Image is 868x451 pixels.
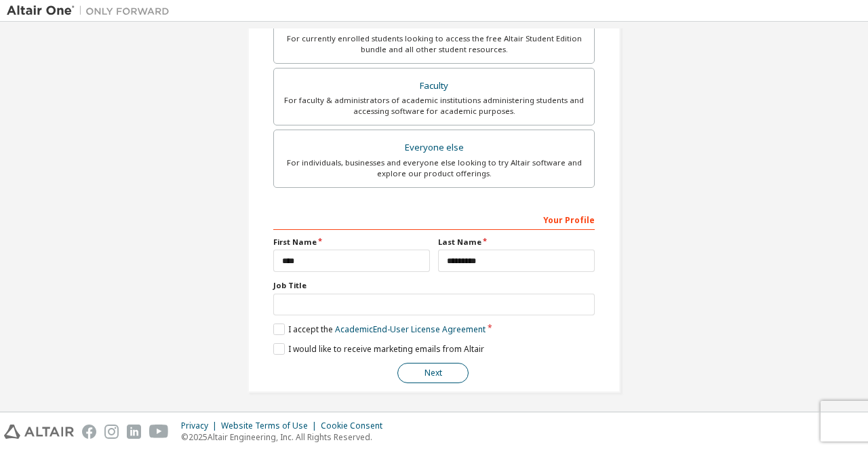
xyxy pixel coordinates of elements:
div: For currently enrolled students looking to access the free Altair Student Edition bundle and all ... [282,33,586,55]
img: Altair One [7,4,176,18]
label: Last Name [438,237,595,248]
div: Cookie Consent [321,420,391,431]
div: Website Terms of Use [221,420,321,431]
div: For faculty & administrators of academic institutions administering students and accessing softwa... [282,95,586,117]
button: Next [397,363,469,383]
div: Everyone else [282,138,586,157]
img: linkedin.svg [127,425,141,439]
div: Faculty [282,77,586,96]
a: Academic End-User License Agreement [335,323,486,335]
div: Privacy [181,420,221,431]
label: I accept the [273,323,486,335]
img: instagram.svg [104,425,119,439]
label: I would like to receive marketing emails from Altair [273,343,484,355]
img: altair_logo.svg [4,425,74,439]
p: © 2025 Altair Engineering, Inc. All Rights Reserved. [181,431,391,443]
div: Your Profile [273,208,595,230]
div: For individuals, businesses and everyone else looking to try Altair software and explore our prod... [282,157,586,179]
img: facebook.svg [82,425,96,439]
img: youtube.svg [149,425,169,439]
label: Job Title [273,280,595,291]
label: First Name [273,237,430,248]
